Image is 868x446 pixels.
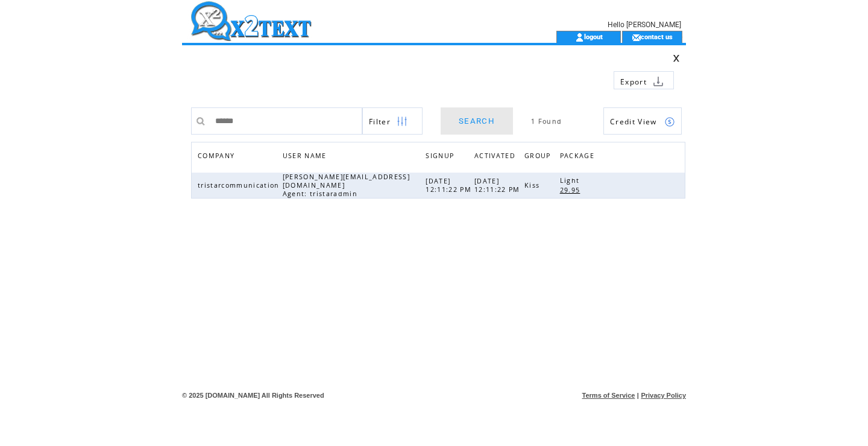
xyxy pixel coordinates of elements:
span: Export to csv file [620,77,647,87]
a: ACTIVATED [474,148,521,166]
a: SIGNUP [426,151,457,159]
span: tristarcommunication [198,181,283,190]
img: account_icon.gif [575,33,584,42]
span: Hello [PERSON_NAME] [608,21,681,29]
a: USER NAME [283,151,330,159]
a: Terms of Service [582,392,635,399]
a: 29.95 [560,185,587,195]
span: [DATE] 12:11:22 PM [426,177,474,194]
img: filters.png [397,108,407,135]
span: | [637,392,639,399]
span: Show Credits View [610,116,657,127]
span: USER NAME [283,148,330,166]
span: [DATE] 12:11:22 PM [474,177,523,194]
span: COMPANY [198,148,237,166]
span: Kiss [524,181,542,190]
a: contact us [641,33,673,40]
span: ACTIVATED [474,148,518,166]
a: Filter [362,107,423,135]
a: Credit View [603,107,682,135]
span: GROUP [524,148,554,166]
span: Show filters [369,116,391,127]
span: 1 Found [531,117,562,126]
span: Light [560,176,583,185]
a: PACKAGE [560,148,600,166]
a: logout [584,33,603,40]
span: PACKAGE [560,148,597,166]
a: COMPANY [198,151,237,159]
a: GROUP [524,148,557,166]
img: credits.png [664,116,675,127]
a: Export [614,71,674,89]
span: 29.95 [560,186,583,194]
a: SEARCH [441,107,513,135]
img: contact_us_icon.gif [632,33,641,42]
span: © 2025 [DOMAIN_NAME] All Rights Reserved [182,392,324,399]
img: download.png [653,76,664,87]
a: Privacy Policy [641,392,686,399]
span: SIGNUP [426,148,457,166]
span: [PERSON_NAME][EMAIL_ADDRESS][DOMAIN_NAME] Agent: tristaradmin [283,173,410,198]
